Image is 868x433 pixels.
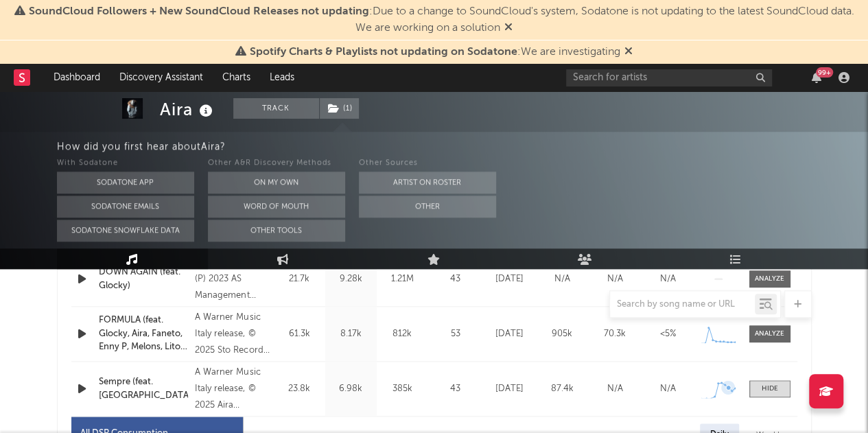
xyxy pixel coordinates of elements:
[195,364,270,414] div: A Warner Music Italy release, © 2025 Aira distributed by Warner Music [GEOGRAPHIC_DATA]
[380,382,425,396] div: 385k
[208,220,345,242] button: Other Tools
[277,272,322,286] div: 21.7k
[213,64,260,91] a: Charts
[233,98,319,119] button: Track
[645,327,691,341] div: <5%
[432,327,480,341] div: 53
[592,327,638,341] div: 70.3k
[432,272,480,286] div: 43
[29,6,854,34] span: : Due to a change to SoundCloud's system, Sodatone is not updating to the latest SoundCloud data....
[250,47,517,58] span: Spotify Charts & Playlists not updating on Sodatone
[329,272,373,286] div: 9.28k
[110,64,213,91] a: Discovery Assistant
[329,382,373,396] div: 6.98k
[359,155,496,172] div: Other Sources
[57,155,194,172] div: With Sodatone
[329,327,373,341] div: 8.17k
[539,327,585,341] div: 905k
[319,98,360,119] span: ( 1 )
[645,382,691,396] div: N/A
[624,47,633,58] span: Dismiss
[359,196,496,218] button: Other
[610,299,755,310] input: Search by song name or URL
[592,272,638,286] div: N/A
[645,272,691,286] div: N/A
[44,64,110,91] a: Dashboard
[539,382,585,396] div: 87.4k
[160,98,216,121] div: Aira
[592,382,638,396] div: N/A
[504,23,513,34] span: Dismiss
[566,69,772,86] input: Search for artists
[208,172,345,194] button: On My Own
[250,47,620,58] span: : We are investigating
[57,172,194,194] button: Sodatone App
[208,196,345,218] button: Word Of Mouth
[208,155,345,172] div: Other A&R Discovery Methods
[99,314,189,354] a: FORMULA (feat. Glocky, Aira, Faneto, Enny P, Melons, Lito, Waze RRX)
[277,327,322,341] div: 61.3k
[57,196,194,218] button: Sodatone Emails
[380,272,425,286] div: 1.21M
[29,6,369,17] span: SoundCloud Followers + New SoundCloud Releases not updating
[432,382,480,396] div: 43
[486,382,532,396] div: [DATE]
[320,98,359,119] button: (1)
[260,64,304,91] a: Leads
[277,382,322,396] div: 23.8k
[812,72,821,83] button: 99+
[195,309,270,359] div: A Warner Music Italy release, © 2025 Sto Records under exclusive license to Warner Music [GEOGRAP...
[99,266,189,292] a: DOWN AGAIN (feat. Glocky)
[486,272,532,286] div: [DATE]
[539,272,585,286] div: N/A
[816,67,833,78] div: 99 +
[195,255,270,304] div: An EPIC Release (P) 2023 AS Management under exclusive license to Sony Music Entertainment Italy ...
[99,375,189,402] a: Sempre (feat. [GEOGRAPHIC_DATA])
[380,327,425,341] div: 812k
[359,172,496,194] button: Artist on Roster
[486,327,532,341] div: [DATE]
[57,220,194,242] button: Sodatone Snowflake Data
